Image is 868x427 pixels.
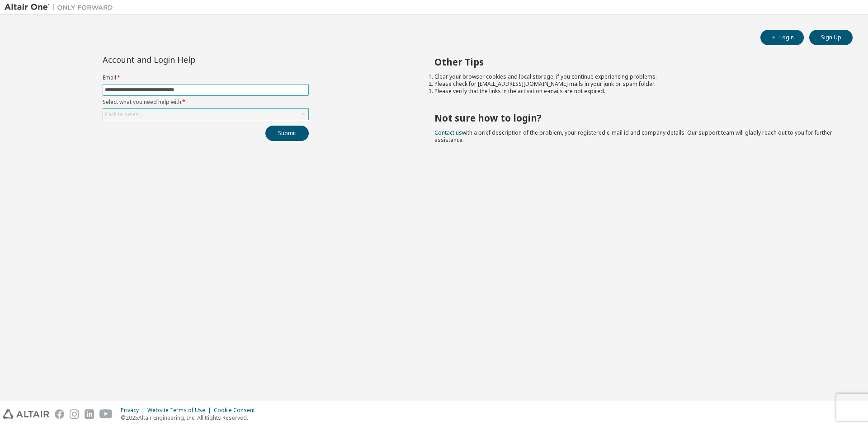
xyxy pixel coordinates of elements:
img: linkedin.svg [85,409,94,419]
li: Please check for [EMAIL_ADDRESS][DOMAIN_NAME] mails in your junk or spam folder. [434,80,837,88]
h2: Other Tips [434,56,837,68]
img: Altair One [5,3,118,12]
button: Submit [265,126,309,141]
div: Click to select [103,109,308,120]
label: Select what you need help with [103,99,309,106]
div: Privacy [121,407,147,414]
button: Sign Up [809,30,853,45]
li: Please verify that the links in the activation e-mails are not expired. [434,88,837,95]
div: Cookie Consent [214,407,260,414]
h2: Not sure how to login? [434,112,837,124]
div: Account and Login Help [103,56,268,63]
div: Website Terms of Use [147,407,214,414]
p: © 2025 Altair Engineering, Inc. All Rights Reserved. [121,414,260,422]
img: youtube.svg [99,409,113,419]
img: altair_logo.svg [3,409,49,419]
button: Login [760,30,804,45]
div: Click to select [105,111,140,118]
a: Contact us [434,129,462,136]
img: instagram.svg [70,409,79,419]
li: Clear your browser cookies and local storage, if you continue experiencing problems. [434,73,837,80]
span: with a brief description of the problem, your registered e-mail id and company details. Our suppo... [434,129,832,144]
label: Email [103,74,309,81]
img: facebook.svg [55,409,64,419]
